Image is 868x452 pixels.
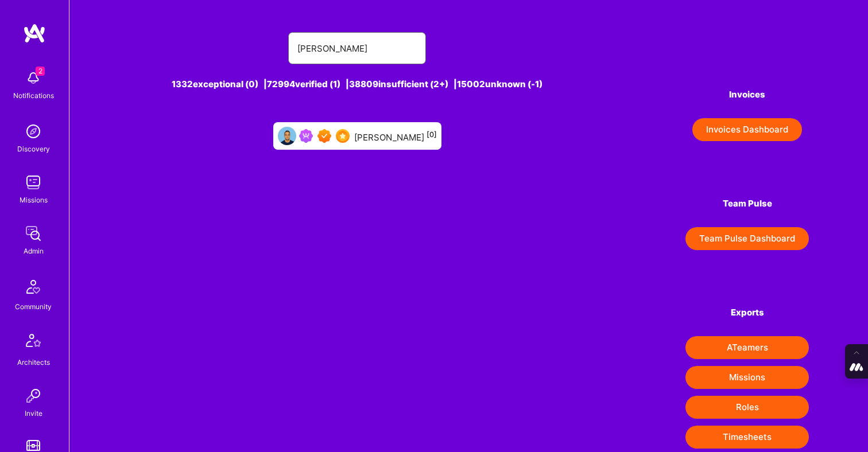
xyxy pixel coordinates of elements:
[685,336,809,359] button: ATeamers
[17,356,50,368] div: Architects
[22,171,45,194] img: teamwork
[269,118,446,154] a: User AvatarBeen on MissionExceptional A.TeamerSelectionTeam[PERSON_NAME][0]
[20,273,47,301] img: Community
[299,129,313,143] img: Been on Mission
[129,78,586,90] div: 1332 exceptional (0) | 72994 verified (1) | 38809 insufficient (2+) | 15002 unknown (-1)
[685,396,809,419] button: Roles
[22,67,45,89] img: bell
[685,307,809,318] h4: Exports
[685,227,809,250] button: Team Pulse Dashboard
[25,407,42,419] div: Invite
[15,301,52,313] div: Community
[336,129,350,143] img: SelectionTeam
[22,384,45,407] img: Invite
[685,198,809,209] h4: Team Pulse
[36,67,45,76] span: 2
[685,366,809,389] button: Missions
[13,89,54,102] div: Notifications
[22,222,45,245] img: admin teamwork
[278,127,296,145] img: User Avatar
[23,23,46,44] img: logo
[22,120,45,143] img: discovery
[297,34,417,63] input: Search for an A-Teamer
[685,89,809,100] h4: Invoices
[354,128,437,143] div: [PERSON_NAME]
[692,118,802,141] button: Invoices Dashboard
[427,130,437,139] sup: [0]
[20,194,48,206] div: Missions
[24,245,44,257] div: Admin
[685,426,809,449] button: Timesheets
[26,440,40,451] img: tokens
[317,129,331,143] img: Exceptional A.Teamer
[17,143,50,155] div: Discovery
[685,118,809,141] a: Invoices Dashboard
[20,329,47,356] img: Architects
